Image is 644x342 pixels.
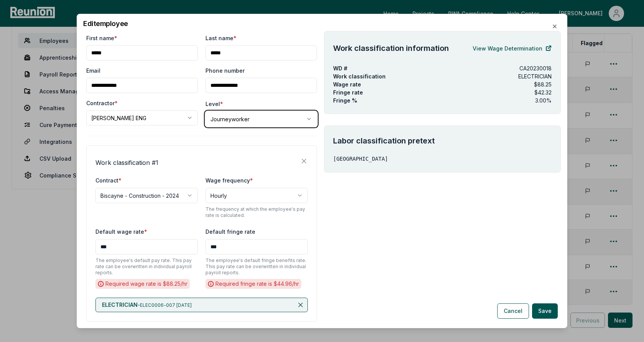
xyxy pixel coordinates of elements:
label: Default wage rate [95,228,147,235]
p: Fringe % [333,96,357,104]
div: Required fringe rate is $ 44.96 /hr [205,279,301,289]
label: Contractor [86,99,118,107]
label: First name [86,34,117,42]
button: Save [532,303,558,319]
p: Wage rate [333,80,361,88]
label: Default fringe rate [205,228,255,235]
label: Phone number [205,67,245,75]
a: View Wage Determination [473,41,552,56]
h4: Work classification # 1 [95,158,158,167]
p: 3.00 % [535,96,552,104]
p: The employee's default pay rate. This pay rate can be overwritten in individual payroll reports. [95,257,198,276]
h4: Work classification information [333,42,449,54]
p: Fringe rate [333,88,363,96]
p: The employee's default fringe benefits rate. This pay rate can be overwritten in individual payro... [205,257,308,276]
label: Contract [95,177,122,184]
label: Level [205,101,223,107]
p: The frequency at which the employee's pay rate is calculated. [205,206,308,218]
h2: Edit employee [83,20,561,27]
p: $42.32 [534,88,552,96]
p: [GEOGRAPHIC_DATA] [333,155,552,163]
p: Work classification [333,72,506,80]
span: ELECTRICIAN [102,301,138,308]
label: Email [86,67,100,75]
p: ELECTRICIAN [518,72,552,80]
h4: Labor classification pretext [333,135,552,147]
span: ELEC0006-007 [DATE] [140,302,192,308]
label: Wage frequency [205,177,253,184]
div: Required wage rate is $ 88.25 /hr [95,279,190,289]
button: Cancel [497,303,529,319]
p: CA20230018 [519,64,552,72]
label: Last name [205,34,237,42]
p: $88.25 [534,80,552,88]
p: WD # [333,64,347,72]
p: - [102,301,192,309]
